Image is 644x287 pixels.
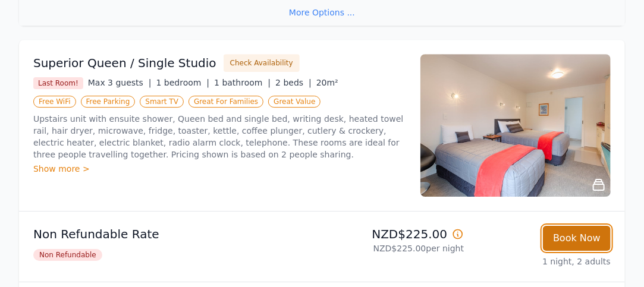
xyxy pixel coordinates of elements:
[224,54,300,72] button: Check Availability
[33,163,406,175] div: Show more >
[543,226,611,251] button: Book Now
[140,96,184,108] span: Smart TV
[33,113,406,160] p: Upstairs unit with ensuite shower, Queen bed and single bed, writing desk, heated towel rail, hai...
[33,96,76,108] span: Free WiFi
[81,96,136,108] span: Free Parking
[473,256,611,267] p: 1 night, 2 adults
[316,78,338,87] span: 20m²
[189,96,263,108] span: Great For Families
[88,78,152,87] span: Max 3 guests |
[327,242,464,254] p: NZD$225.00 per night
[33,249,102,261] span: Non Refundable
[268,96,321,108] span: Great Value
[33,77,83,89] span: Last Room!
[33,226,318,242] p: Non Refundable Rate
[275,78,312,87] span: 2 beds |
[33,55,216,71] h3: Superior Queen / Single Studio
[156,78,210,87] span: 1 bedroom |
[327,226,464,242] p: NZD$225.00
[214,78,271,87] span: 1 bathroom |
